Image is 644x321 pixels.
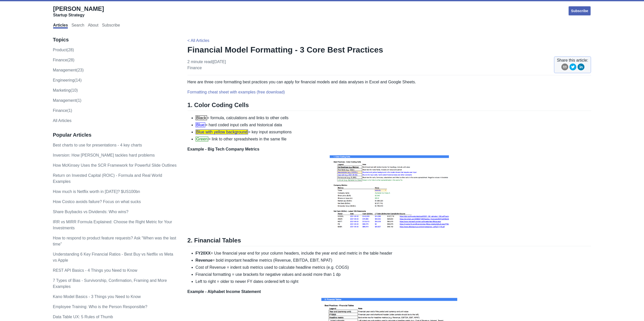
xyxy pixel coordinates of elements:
a: Best charts to use for presentations - 4 key charts [53,143,142,147]
strong: FY20XX [196,251,211,255]
a: [PERSON_NAME]Startup Strategy [53,5,104,18]
a: Return on Invested Capital (ROIC) - Formula and Real World Examples [53,173,162,184]
a: finance [188,66,202,70]
a: Formatting cheat sheet with examples (free download) [188,90,285,94]
p: Here are three core formatting best practices you can apply for financial models and data analyse... [188,79,591,85]
strong: Example - Big Tech Company Metrics [188,147,259,151]
a: 7 Types of Bias - Survivorship, Confirmation, Framing and More Examples [53,278,167,289]
button: twitter [569,63,576,72]
a: How to respond to product feature requests? Ask “When was the last time” [53,236,176,246]
li: = Use financial year end for your column headers, include the year end and metric in the table he... [196,250,591,256]
a: Management(1) [53,98,81,103]
a: How McKinsey Uses the SCR Framework for Powerful Slide Outlines [53,163,177,167]
a: Articles [53,23,68,29]
a: engineering(14) [53,78,82,82]
a: Subscribe [568,6,591,16]
button: email [561,63,568,72]
a: Finance(1) [53,108,72,113]
li: = hard coded input cells and historical data [196,122,591,128]
a: < All Articles [188,38,210,43]
li: = link to other spreadsheets in the same file [196,136,591,142]
span: Share this article: [557,57,588,63]
li: = key input assumptions [196,129,591,135]
span: Green [196,137,208,141]
a: REST API Basics - 4 Things you Need to Know [53,268,137,273]
a: Employee Training: Who is the Person Responsible? [53,305,148,309]
li: = bold important headline metrics (Revenue, EBITDA, EBIT, NPAT) [196,257,591,263]
a: finance(28) [53,58,74,62]
h2: 1. Color Coding Cells [188,101,591,111]
strong: Example - Alphabet Income Statement [188,289,261,294]
li: Financial formatting = use brackets for negative values and avoid more than 1 dp [196,271,591,278]
a: Subscribe [102,23,120,29]
strong: Revenue [196,258,213,262]
h1: Financial Model Formatting - 3 Core Best Practices [188,45,591,55]
li: Cost of Revenue = indent sub metrics used to calculate headline metrics (e.g. COGS) [196,264,591,270]
button: linkedin [577,63,585,72]
a: Inversion: How [PERSON_NAME] tackles hard problems [53,153,155,157]
div: Startup Strategy [53,13,104,18]
a: management(23) [53,68,84,72]
span: Blue with yellow background [196,130,248,134]
p: 2 minute read | [DATE] [188,59,226,71]
span: Blue [196,122,205,127]
span: [PERSON_NAME] [53,5,104,12]
li: Left to right = older to newer FY dates ordered left to right [196,279,591,285]
a: How Costco avoids failure? Focus on what sucks [53,200,141,204]
a: Search [71,23,84,29]
h3: Topics [53,37,177,43]
span: Black [196,115,207,120]
a: About [88,23,98,29]
a: How much is Netflix worth in [DATE]? $US100bn [53,189,140,194]
a: IRR vs MIRR Formula Explained: Choose the Right Metric for Your Investments [53,220,172,230]
img: COLORCODE [328,152,450,231]
a: Understanding 6 Key Financial Ratios - Best Buy vs Netflix vs Meta vs Apple [53,252,173,262]
a: Kano Model Basics - 3 Things you Need to Know [53,294,141,299]
li: = formula, calculations and links to other cells [196,115,591,121]
a: product(28) [53,48,74,52]
a: All Articles [53,118,72,123]
a: Data Table UX: 5 Rules of Thumb [53,315,113,319]
h2: 2. Financial Tables [188,237,591,246]
h3: Popular Articles [53,132,177,138]
a: Share Buybacks vs Dividends: Who wins? [53,210,129,214]
a: marketing(10) [53,88,78,92]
